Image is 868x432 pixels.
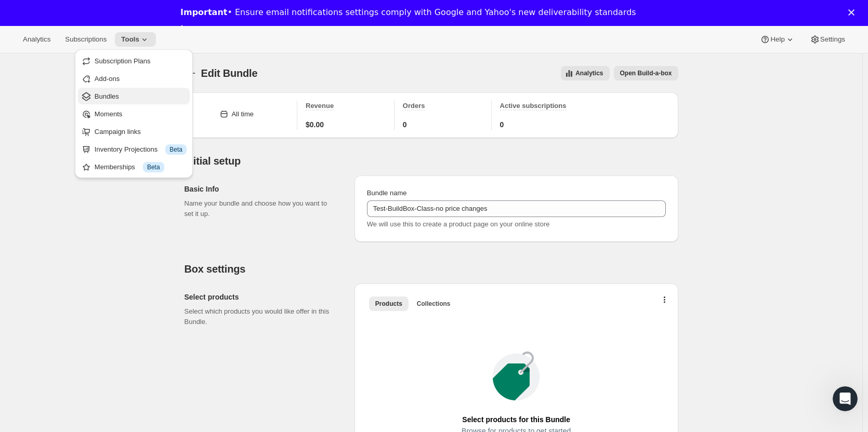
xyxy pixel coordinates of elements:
[820,35,845,44] span: Settings
[614,66,678,80] button: View links to open the build-a-box on the online store
[78,88,190,104] button: Bundles
[115,32,156,47] button: Tools
[78,105,190,122] button: Moments
[185,198,338,219] p: Name your bundle and choose how you want to set it up.
[306,119,324,130] span: $0.00
[367,220,550,228] span: We will use this to create a product page on your online store
[180,24,234,35] a: Learn more
[561,66,609,80] button: View all analytics related to this specific bundles, within certain timeframes
[65,35,107,44] span: Subscriptions
[185,263,678,275] h2: Box settings
[78,141,190,157] button: Inventory Projections
[95,162,187,172] div: Memberships
[403,119,407,130] span: 0
[770,35,784,44] span: Help
[367,189,407,197] span: Bundle name
[306,102,334,110] span: Revenue
[78,70,190,87] button: Add-ons
[59,32,113,47] button: Subscriptions
[180,7,636,18] div: • Ensure email notifications settings comply with Google and Yahoo's new deliverability standards
[185,184,338,194] h2: Basic Info
[78,52,190,69] button: Subscription Plans
[754,32,801,47] button: Help
[95,57,151,65] span: Subscription Plans
[848,9,859,16] div: Close
[185,155,678,167] h2: Initial setup
[95,110,122,118] span: Moments
[185,306,338,327] p: Select which products you would like offer in this Bundle.
[121,35,139,44] span: Tools
[95,75,120,83] span: Add-ons
[95,92,119,100] span: Bundles
[78,158,190,175] button: Memberships
[185,292,338,302] h2: Select products
[403,102,425,110] span: Orders
[23,35,50,44] span: Analytics
[575,69,603,77] span: Analytics
[804,32,851,47] button: Settings
[367,200,666,217] input: ie. Smoothie box
[375,300,402,308] span: Products
[500,119,504,130] span: 0
[169,145,182,154] span: Beta
[231,109,254,119] div: All time
[180,7,227,17] b: Important
[620,69,672,77] span: Open Build-a-box
[833,386,858,411] iframe: Intercom live chat
[500,102,567,110] span: Active subscriptions
[95,144,187,155] div: Inventory Projections
[147,163,160,171] span: Beta
[201,67,258,79] span: Edit Bundle
[78,123,190,140] button: Campaign links
[95,128,141,136] span: Campaign links
[462,412,570,427] span: Select products for this Bundle
[417,300,451,308] span: Collections
[17,32,57,47] button: Analytics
